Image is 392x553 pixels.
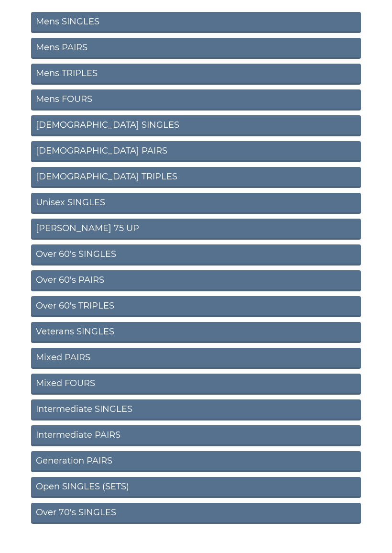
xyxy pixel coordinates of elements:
a: Mens SINGLES [31,12,361,33]
a: [DEMOGRAPHIC_DATA] PAIRS [31,142,361,163]
a: [DEMOGRAPHIC_DATA] SINGLES [31,116,361,137]
a: Veterans SINGLES [31,322,361,343]
a: Over 60's TRIPLES [31,297,361,318]
a: Generation PAIRS [31,452,361,473]
a: Mens PAIRS [31,38,361,59]
a: Intermediate SINGLES [31,400,361,421]
a: Over 60's SINGLES [31,245,361,266]
a: Mens TRIPLES [31,64,361,85]
a: Mens FOURS [31,90,361,111]
a: Intermediate PAIRS [31,426,361,447]
a: [PERSON_NAME] 75 UP [31,219,361,240]
a: [DEMOGRAPHIC_DATA] TRIPLES [31,167,361,188]
a: Unisex SINGLES [31,193,361,214]
a: Over 70's SINGLES [31,503,361,524]
a: Mixed PAIRS [31,348,361,369]
a: Over 60's PAIRS [31,271,361,292]
a: Mixed FOURS [31,374,361,395]
a: Open SINGLES (SETS) [31,477,361,498]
